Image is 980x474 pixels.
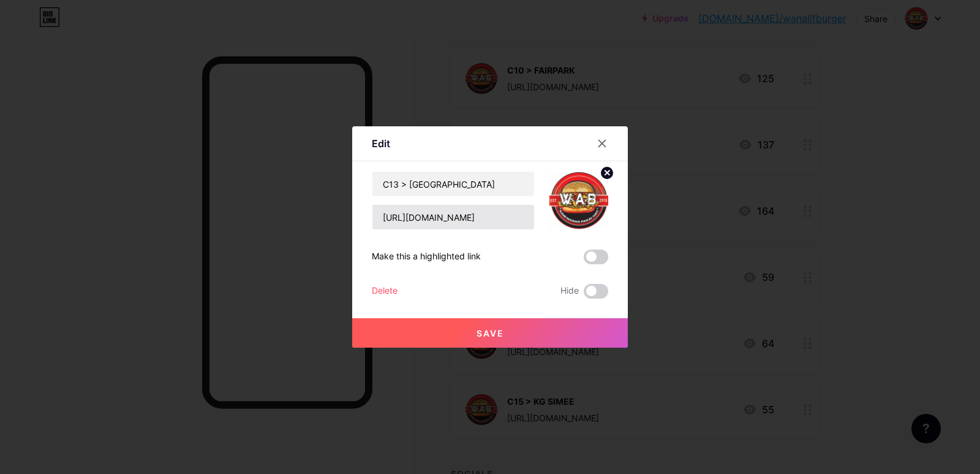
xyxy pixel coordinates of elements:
[352,318,628,348] button: Save
[372,250,481,264] div: Make this a highlighted link
[372,136,390,151] div: Edit
[372,172,534,196] input: Title
[372,284,398,299] div: Delete
[477,328,504,338] span: Save
[372,205,534,229] input: URL
[549,171,608,230] img: link_thumbnail
[560,284,579,299] span: Hide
